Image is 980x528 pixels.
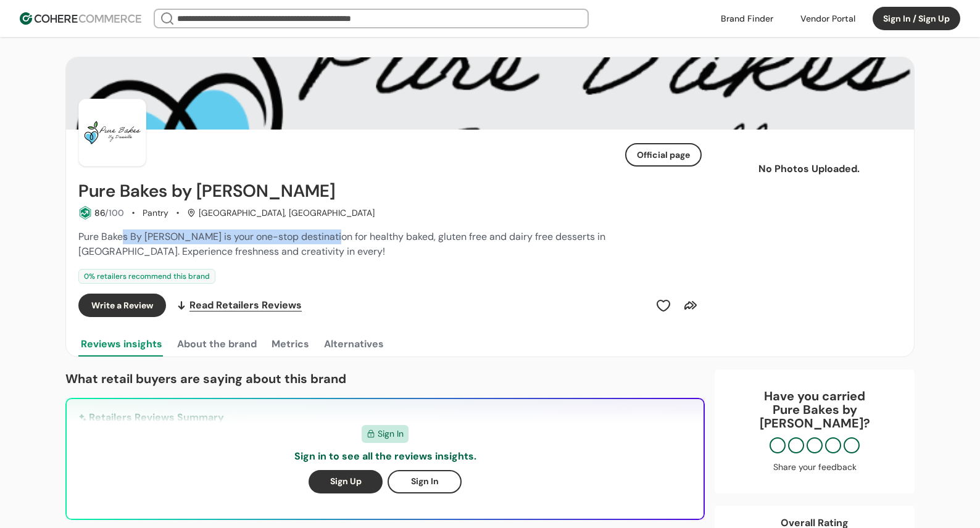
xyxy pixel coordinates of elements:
span: 86 [94,207,105,218]
p: Sign in to see all the reviews insights. [294,449,476,464]
h2: Pure Bakes by Danielle [78,181,335,201]
img: Brand cover image [66,57,914,130]
span: Sign In [378,427,404,440]
img: Cohere Logo [20,12,141,25]
button: Write a Review [78,294,166,317]
span: /100 [105,207,124,218]
div: Pantry [143,207,168,220]
button: Reviews insights [78,332,165,357]
div: 0 % retailers recommend this brand [78,269,215,284]
div: Share your feedback [727,461,902,474]
button: Sign Up [309,470,383,493]
div: [GEOGRAPHIC_DATA], [GEOGRAPHIC_DATA] [187,207,375,220]
a: Read Retailers Reviews [176,294,302,317]
button: Official page [625,143,702,167]
img: Brand Photo [78,99,146,167]
p: Pure Bakes by [PERSON_NAME] ? [727,403,902,430]
p: What retail buyers are saying about this brand [65,369,705,388]
p: No Photos Uploaded. [736,162,882,176]
button: Sign In [388,470,462,493]
button: Metrics [269,332,312,357]
button: About the brand [175,332,259,357]
button: Sign In / Sign Up [873,7,960,30]
span: Read Retailers Reviews [189,298,302,313]
button: Alternatives [322,332,386,357]
span: Pure Bakes By [PERSON_NAME] is your one-stop destination for healthy baked, gluten free and dairy... [78,230,605,258]
div: Have you carried [727,389,902,430]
